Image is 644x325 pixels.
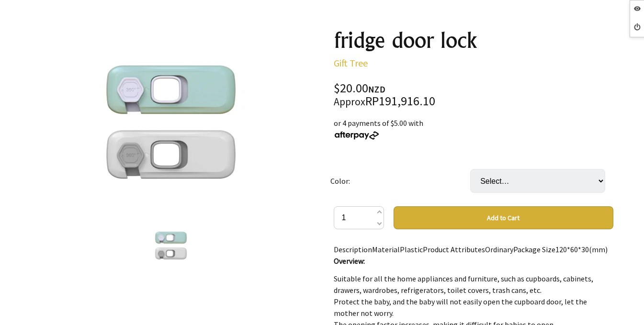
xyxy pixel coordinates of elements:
[394,206,613,229] button: Add to Cart
[334,57,368,69] a: Gift Tree
[334,82,613,108] div: $20.00 RP191,916.10
[334,117,613,140] div: or 4 payments of $5.00 with
[334,256,365,266] strong: Overview:
[368,84,385,95] span: NZD
[153,227,189,264] img: fridge door lock
[334,29,613,52] h1: fridge door lock
[334,131,380,140] img: Afterpay
[96,47,246,197] img: fridge door lock
[334,95,365,108] small: Approx
[330,156,470,206] td: Color:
